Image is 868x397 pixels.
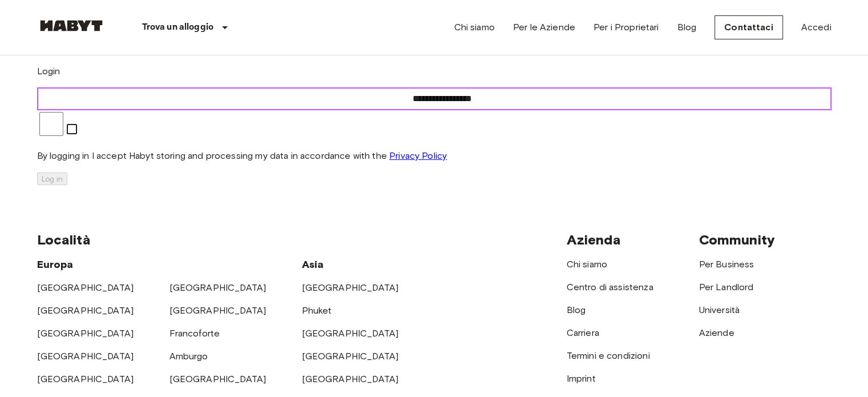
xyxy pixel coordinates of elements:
[714,15,783,39] a: Contattaci
[37,282,134,293] a: [GEOGRAPHIC_DATA]
[454,21,494,34] a: Chi siamo
[302,328,399,339] a: [GEOGRAPHIC_DATA]
[37,374,134,384] a: [GEOGRAPHIC_DATA]
[567,259,607,270] a: Chi siamo
[37,258,74,271] span: Europa
[567,282,653,292] a: Centro di assistenza
[302,351,399,362] a: [GEOGRAPHIC_DATA]
[37,65,831,78] p: Login
[39,112,63,136] input: By logging in I accept Habyt storing and processing my data in accordance with the Privacy Policy
[699,282,754,292] a: Per Landlord
[169,328,220,339] a: Francoforte
[37,351,134,362] a: [GEOGRAPHIC_DATA]
[169,374,267,384] a: [GEOGRAPHIC_DATA]
[37,231,91,248] span: Località
[594,21,659,34] a: Per i Proprietari
[699,231,775,248] span: Community
[37,20,106,31] img: Habyt
[567,304,586,315] a: Blog
[302,258,324,271] span: Asia
[699,259,754,270] a: Per Business
[567,327,599,338] a: Carriera
[389,150,447,161] a: Privacy Policy
[567,231,621,248] span: Azienda
[699,327,734,338] a: Aziende
[169,282,267,293] a: [GEOGRAPHIC_DATA]
[302,374,399,384] a: [GEOGRAPHIC_DATA]
[513,21,575,34] a: Per le Aziende
[677,21,696,34] a: Blog
[567,350,650,361] a: Termini e condizioni
[699,304,740,315] a: Università
[302,305,332,316] a: Phuket
[302,282,399,293] a: [GEOGRAPHIC_DATA]
[37,328,134,339] a: [GEOGRAPHIC_DATA]
[142,21,214,34] p: Trova un alloggio
[169,305,267,316] a: [GEOGRAPHIC_DATA]
[37,305,134,316] a: [GEOGRAPHIC_DATA]
[37,149,831,163] p: By logging in I accept Habyt storing and processing my data in accordance with the
[801,21,831,34] a: Accedi
[567,373,596,384] a: Imprint
[169,351,208,362] a: Amburgo
[37,173,67,185] button: Log in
